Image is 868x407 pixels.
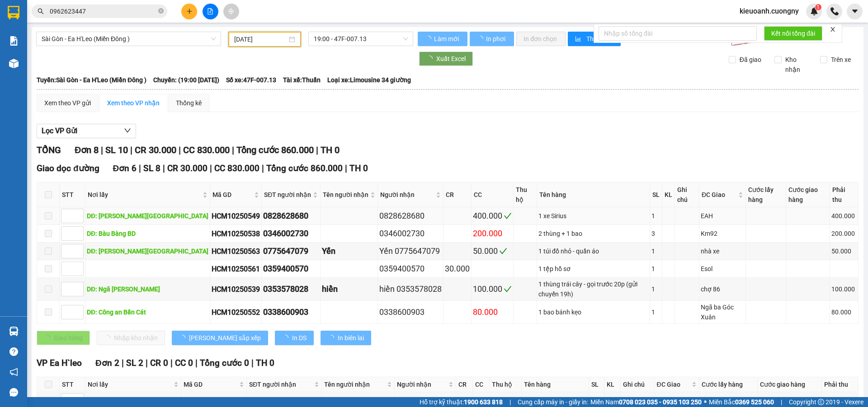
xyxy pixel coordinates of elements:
span: Loại xe: Limousine 34 giường [327,75,411,85]
button: In biên lai [321,331,371,345]
span: | [179,145,181,155]
div: DĐ: [PERSON_NAME][GEOGRAPHIC_DATA] [87,211,208,221]
div: 80.000 [831,307,857,317]
span: check [504,212,512,220]
div: 50.000 [473,245,512,257]
div: 1 [590,396,603,406]
div: 0917249124 [248,394,320,407]
th: SL [589,377,604,392]
span: | [101,145,103,155]
span: TỔNG [37,145,61,155]
th: CR [456,377,473,392]
img: phone-icon [830,7,839,15]
div: HCM10250549 [212,211,260,222]
sup: 1 [815,4,821,10]
b: Tuyến: Sài Gòn - Ea H'Leo (Miền Đông ) [37,76,146,84]
button: Lọc VP Gửi [37,124,136,138]
span: search [38,8,44,14]
div: 50.000 [831,246,857,256]
div: Yến [322,245,376,257]
th: Cước giao hàng [786,182,830,207]
span: | [195,358,198,368]
td: HCM10250549 [210,207,262,225]
span: notification [9,368,18,376]
td: HCM10250561 [210,260,262,278]
div: 0917249124 [396,394,454,407]
th: Thu hộ [490,377,522,392]
th: Tên hàng [522,377,589,392]
div: Xem theo VP nhận [107,98,160,108]
img: icon-new-feature [810,7,818,15]
button: In DS [275,331,314,345]
th: STT [60,182,85,207]
span: Tổng cước 0 [200,358,249,368]
span: | [146,358,148,368]
span: check [504,285,512,293]
span: Giao dọc đường [37,163,99,173]
th: Cước lấy hàng [699,377,758,392]
div: Esol [701,264,744,274]
div: HCM10250561 [212,263,260,275]
div: 0359400570 [379,262,442,275]
div: nhà xe [701,246,744,256]
th: Ghi chú [675,182,699,207]
span: VP Ea H`leo [37,358,82,368]
img: solution-icon [9,36,19,46]
button: bar-chartThống kê [568,32,621,46]
th: SL [650,182,662,207]
span: [PERSON_NAME] sắp xếp [189,333,261,343]
span: CR 0 [150,358,168,368]
div: 30.000 [445,262,470,275]
span: | [251,358,254,368]
span: In DS [292,333,307,343]
span: | [139,163,141,173]
span: Nơi lấy [88,190,201,200]
div: hiền 0353578028 [379,283,442,295]
span: copyright [818,399,824,405]
span: SL 8 [143,163,160,173]
span: check [499,247,507,255]
button: file-add [203,4,218,19]
div: 1 túi đồ nhỏ - quần áo [538,246,649,256]
div: Km92 [701,229,744,239]
span: Tổng cước 860.000 [236,145,314,155]
div: 0353578028 [263,283,319,295]
strong: 1900 633 818 [464,398,503,406]
div: 80.000 [473,306,512,318]
span: aim [228,8,234,14]
span: | [262,163,264,173]
span: loading [425,36,433,42]
th: Thu hộ [514,182,537,207]
th: Ghi chú [621,377,655,392]
span: Số xe: 47F-007.13 [226,75,276,85]
span: 19:00 - 47F-007.13 [314,32,408,46]
div: 200.000 [473,227,512,240]
span: In biên lai [338,333,364,343]
div: 200.000 [831,229,857,239]
span: | [316,145,318,155]
span: Chuyến: (19:00 [DATE]) [153,75,219,85]
span: Nơi lấy [88,379,172,389]
span: Kết nối tổng đài [771,28,815,38]
span: TH 0 [256,358,274,368]
span: caret-down [851,7,859,15]
th: Cước lấy hàng [746,182,787,207]
span: Làm mới [434,34,460,44]
span: bar-chart [575,36,583,43]
span: loading [328,335,338,341]
div: 1 xe Sirius [538,211,649,221]
span: | [170,358,173,368]
div: 0775647079 [263,245,319,257]
div: 1 thùng hàng [523,396,587,406]
div: 1 [651,211,660,221]
span: Tên người nhận [324,379,385,389]
span: loading [426,56,436,62]
div: hiền [322,283,376,295]
th: KL [604,377,621,392]
span: | [232,145,234,155]
span: Hỗ trợ kỹ thuật: [420,397,503,407]
button: In phơi [470,32,514,46]
div: 0359400570 [263,262,319,275]
span: loading [179,335,189,341]
button: Xuất Excel [419,51,473,66]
